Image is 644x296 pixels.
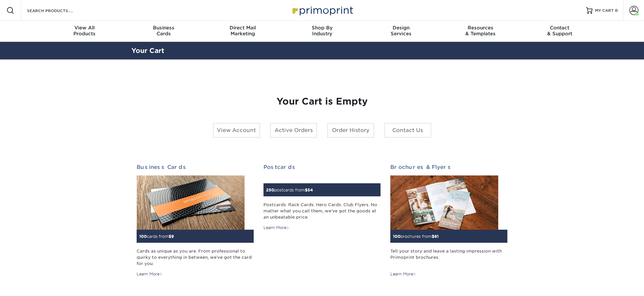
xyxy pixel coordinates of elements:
a: View AllProducts [45,21,124,42]
a: Order History [327,123,374,138]
small: postcards from [266,188,313,192]
h2: Business Cards [137,164,254,170]
span: $ [305,188,307,192]
div: Learn More [263,225,289,231]
a: Active Orders [270,123,317,138]
span: MY CART [595,8,614,13]
span: $ [432,234,434,239]
img: Business Cards [137,175,245,230]
div: Products [45,25,124,37]
a: BusinessCards [124,21,203,42]
span: 100 [139,234,147,239]
a: Resources& Templates [441,21,520,42]
div: & Support [520,25,599,37]
a: Business Cards 100cards from$9 Cards as unique as you are. From professional to quirky to everyth... [137,164,254,277]
h2: Brochures & Flyers [390,164,507,170]
span: $ [169,234,171,239]
img: Brochures & Flyers [390,175,498,230]
span: Design [362,25,441,31]
a: View Account [213,123,260,138]
span: 250 [266,188,274,192]
div: Learn More [137,271,162,277]
a: Shop ByIndustry [282,21,362,42]
span: 0 [615,8,618,13]
a: DesignServices [362,21,441,42]
div: Marketing [203,25,282,37]
span: Business [124,25,203,31]
div: Services [362,25,441,37]
div: Industry [282,25,362,37]
div: Tell your story and leave a lasting impression with Primoprint brochures. [390,248,507,267]
div: Cards [124,25,203,37]
a: Postcards 250postcards from$54 Postcards. Rack Cards. Hero Cards. Club Flyers. No matter what you... [263,164,381,231]
span: Direct Mail [203,25,282,31]
div: Cards as unique as you are. From professional to quirky to everything in between, we've got the c... [137,248,254,267]
a: Brochures & Flyers 100brochures from$61 Tell your story and leave a lasting impression with Primo... [390,164,507,277]
img: Primoprint [290,3,355,17]
span: Shop By [282,25,362,31]
h2: Postcards [263,164,381,170]
a: Your Cart [131,47,164,55]
div: & Templates [441,25,520,37]
small: cards from [139,234,174,239]
span: View All [45,25,124,31]
input: SEARCH PRODUCTS..... [26,7,90,14]
h1: Your Cart is Empty [137,96,508,107]
a: Contact& Support [520,21,599,42]
a: Direct MailMarketing [203,21,282,42]
span: Resources [441,25,520,31]
div: Postcards. Rack Cards. Hero Cards. Club Flyers. No matter what you call them, we've got the goods... [263,202,381,221]
a: Contact Us [384,123,431,138]
span: 100 [393,234,400,239]
div: Learn More [390,271,416,277]
span: 9 [171,234,174,239]
span: Contact [520,25,599,31]
span: 54 [307,188,313,192]
span: 61 [434,234,439,239]
small: brochures from [393,234,439,239]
